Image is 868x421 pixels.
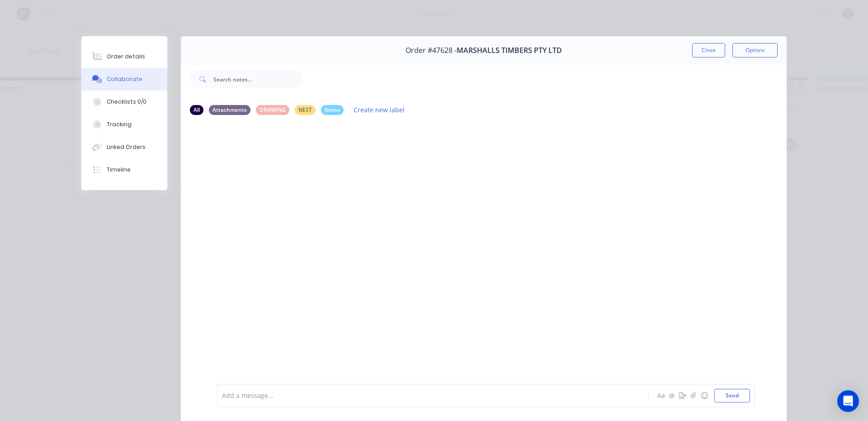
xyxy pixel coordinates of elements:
button: Aa [656,390,666,401]
button: Order details [81,45,167,68]
button: @ [666,390,677,401]
div: Timeline [107,166,131,174]
button: Tracking [81,113,167,136]
button: Options [732,43,778,57]
div: Open Intercom Messenger [837,390,859,412]
button: Close [692,43,725,57]
div: DRAWING [256,105,289,115]
div: Collaborate [107,75,142,83]
div: Checklists 0/0 [107,98,146,106]
button: Timeline [81,158,167,181]
button: Create new label [349,104,410,116]
span: MARSHALLS TIMBERS PTY LTD [457,46,562,55]
button: Checklists 0/0 [81,91,167,113]
input: Search notes... [213,70,303,88]
div: Linked Orders [107,143,146,151]
button: Linked Orders [81,136,167,158]
button: Collaborate [81,68,167,91]
div: Tracking [107,120,132,129]
div: Attachments [209,105,250,115]
button: ☺ [699,390,710,401]
div: Order details [107,53,145,61]
div: Notes [321,105,344,115]
span: Order #47628 - [406,46,457,55]
button: Send [714,389,750,402]
div: All [190,105,203,115]
div: NEST [295,105,316,115]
